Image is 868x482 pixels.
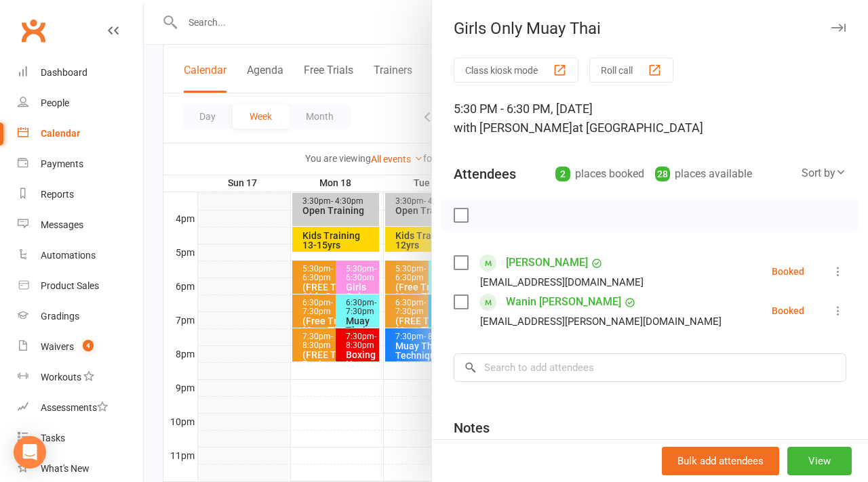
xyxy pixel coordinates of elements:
[41,97,69,108] div: People
[454,418,490,437] div: Notes
[18,149,143,179] a: Payments
[41,433,65,443] div: Tasks
[18,240,143,271] a: Automations
[18,271,143,301] a: Product Sales
[41,341,74,352] div: Waivers
[655,167,670,181] div: 28
[18,393,143,423] a: Assessments
[662,447,779,475] button: Bulk add attendees
[18,58,143,88] a: Dashboard
[555,167,570,181] div: 2
[454,121,572,135] span: with [PERSON_NAME]
[480,313,722,330] div: [EMAIL_ADDRESS][PERSON_NAME][DOMAIN_NAME]
[41,219,83,230] div: Messages
[18,179,143,210] a: Reports
[41,158,83,169] div: Payments
[432,19,868,38] div: Girls Only Muay Thai
[18,88,143,118] a: People
[506,291,621,313] a: Wanin [PERSON_NAME]
[16,14,50,47] a: Clubworx
[41,372,81,382] div: Workouts
[454,100,846,137] div: 5:30 PM - 6:30 PM, [DATE]
[772,267,804,276] div: Booked
[506,252,588,273] a: [PERSON_NAME]
[572,121,703,135] span: at [GEOGRAPHIC_DATA]
[41,128,80,139] div: Calendar
[18,301,143,332] a: Gradings
[41,189,74,200] div: Reports
[41,463,90,474] div: What's New
[41,67,87,78] div: Dashboard
[41,402,108,413] div: Assessments
[787,447,852,475] button: View
[18,362,143,393] a: Workouts
[18,332,143,362] a: Waivers 4
[454,353,846,382] input: Search to add attendees
[589,58,673,83] button: Roll call
[83,340,94,351] span: 4
[555,165,644,183] div: places booked
[802,165,846,182] div: Sort by
[18,210,143,240] a: Messages
[14,436,46,468] div: Open Intercom Messenger
[772,306,804,315] div: Booked
[655,165,752,183] div: places available
[41,250,96,261] div: Automations
[454,165,516,183] div: Attendees
[41,280,99,291] div: Product Sales
[18,118,143,149] a: Calendar
[480,273,644,291] div: [EMAIL_ADDRESS][DOMAIN_NAME]
[41,311,79,322] div: Gradings
[18,423,143,454] a: Tasks
[454,58,578,83] button: Class kiosk mode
